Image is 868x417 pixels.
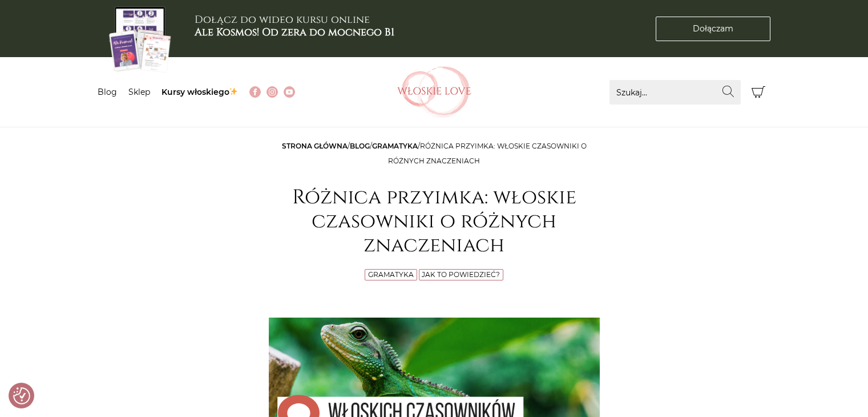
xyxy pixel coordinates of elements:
[656,17,770,41] a: Dołączam
[229,87,237,95] img: ✨
[746,80,771,105] button: Koszyk
[609,80,741,105] input: Szukaj...
[350,142,370,150] a: Blog
[368,270,414,279] a: Gramatyka
[195,14,394,38] h3: Dołącz do wideo kursu online
[397,66,471,118] img: Włoskielove
[372,142,418,150] a: Gramatyka
[162,87,239,97] a: Kursy włoskiego
[128,87,150,97] a: Sklep
[282,142,348,150] a: Strona główna
[282,142,587,165] span: / / /
[388,142,587,165] span: Różnica przyimka: włoskie czasowniki o różnych znaczeniach
[13,387,30,404] button: Preferencje co do zgód
[98,87,117,97] a: Blog
[422,270,500,279] a: Jak to powiedzieć?
[13,387,30,404] img: Revisit consent button
[269,186,600,258] h1: Różnica przyimka: włoskie czasowniki o różnych znaczeniach
[195,25,394,39] b: Ale Kosmos! Od zera do mocnego B1
[693,23,733,35] span: Dołączam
